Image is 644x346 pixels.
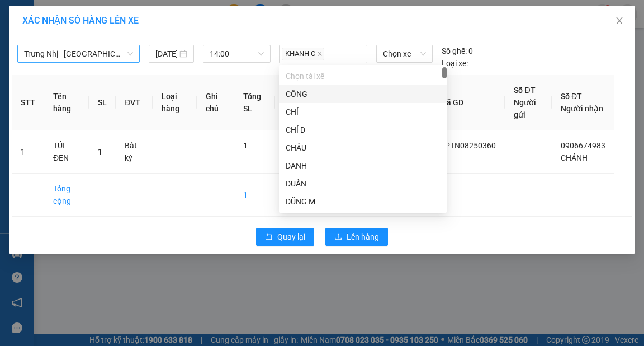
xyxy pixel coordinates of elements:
[561,141,605,150] span: 0906674983
[80,10,158,36] div: 93 NTB Q1
[361,141,385,150] span: 30.000
[197,75,234,130] th: Ghi chú
[80,36,158,50] div: CHÁNH
[89,75,116,130] th: SL
[44,75,89,130] th: Tên hàng
[78,72,159,88] div: 30.000
[243,141,248,150] span: 1
[561,104,603,113] span: Người nhận
[442,45,473,57] div: 0
[282,48,324,60] span: KHANH C
[277,231,305,243] span: Quay lại
[442,45,467,57] span: Số ghế:
[234,174,275,217] td: 1
[347,231,379,243] span: Lên hàng
[256,228,314,246] button: rollbackQuay lại
[284,141,309,150] span: 30.000
[275,174,324,217] td: 30.000
[431,174,505,217] td: 1
[514,98,536,119] span: Người gửi
[153,75,197,130] th: Loại hàng
[116,75,152,130] th: ĐVT
[275,75,324,130] th: Tổng cước
[116,130,152,174] td: Bất kỳ
[317,51,323,57] span: close
[352,174,394,217] td: 30.000
[440,141,496,150] span: VPTN08250360
[98,147,102,156] span: 1
[325,228,388,246] button: uploadLên hàng
[22,15,139,26] span: XÁC NHẬN SỐ HÀNG LÊN XE
[324,75,352,130] th: CR
[514,86,535,95] span: Số ĐT
[265,233,273,242] span: rollback
[442,57,468,69] span: Loại xe:
[80,11,107,22] span: Nhận:
[352,75,394,130] th: CC
[394,75,432,130] th: Thu hộ
[334,233,342,242] span: upload
[210,45,264,62] span: 14:00
[234,75,275,130] th: Tổng SL
[44,130,89,174] td: TÚI ĐEN
[80,50,158,66] div: 0906674983
[10,10,72,36] div: VP Trưng Nhị
[78,75,87,87] span: C :
[10,11,27,22] span: Gửi:
[12,130,44,174] td: 1
[561,92,582,101] span: Số ĐT
[24,45,133,62] span: Trưng Nhị - Sài Gòn (Hàng Hoá)
[155,48,178,60] input: 11/08/2025
[431,75,505,130] th: Mã GD
[383,45,425,62] span: Chọn xe
[561,153,588,162] span: CHÁNH
[12,75,44,130] th: STT
[604,6,635,37] button: Close
[615,16,624,25] span: close
[44,174,89,217] td: Tổng cộng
